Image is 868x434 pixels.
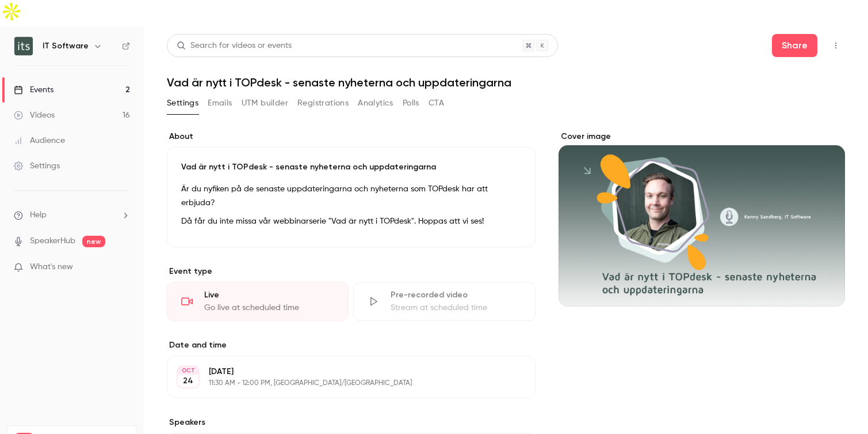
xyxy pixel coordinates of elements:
[772,34,817,57] button: Share
[167,417,536,428] label: Speakers
[14,37,33,55] img: IT Software
[14,209,130,221] li: help-dropdown-opener
[181,161,521,173] p: Vad är nytt i TOPdesk - senaste nyheterna och uppdateringarna
[208,94,232,112] button: Emails
[167,266,536,277] p: Event type
[167,76,845,89] h1: Vad är nytt i TOPdesk - senaste nyheterna och uppdateringarna
[209,379,475,388] p: 11:30 AM - 12:00 PM, [GEOGRAPHIC_DATA]/[GEOGRAPHIC_DATA]
[177,40,292,52] div: Search for videos or events
[297,94,349,112] button: Registrations
[181,214,521,228] p: Då får du inte missa vår webbinarserie "Vad är nytt i TOPdesk". Hoppas att vi ses!
[14,160,60,172] div: Settings
[178,367,198,375] div: OCT
[116,262,130,273] iframe: Noticeable Trigger
[391,289,521,301] div: Pre-recorded video
[167,94,198,112] button: Settings
[181,182,521,210] p: Är du nyfiken på de senaste uppdateringarna och nyheterna som TOPdesk har att erbjuda?
[559,131,845,142] label: Cover image
[358,94,393,112] button: Analytics
[30,209,47,221] span: Help
[353,282,535,321] div: Pre-recorded videoStream at scheduled time
[242,94,288,112] button: UTM builder
[167,339,536,351] label: Date and time
[559,131,845,307] section: Cover image
[30,261,73,273] span: What's new
[82,236,105,247] span: new
[403,94,419,112] button: Polls
[43,40,89,52] h6: IT Software
[209,366,475,378] p: [DATE]
[429,94,444,112] button: CTA
[204,302,334,314] div: Go live at scheduled time
[183,375,193,387] p: 24
[391,302,521,314] div: Stream at scheduled time
[167,282,349,321] div: LiveGo live at scheduled time
[204,289,334,301] div: Live
[14,135,65,146] div: Audience
[14,110,55,121] div: Videos
[14,84,53,96] div: Events
[30,235,75,247] a: SpeakerHub
[167,131,536,142] label: About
